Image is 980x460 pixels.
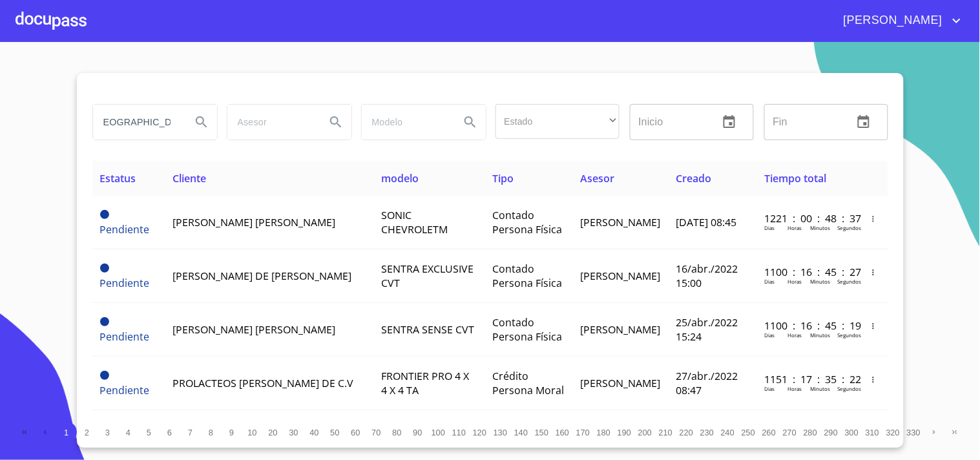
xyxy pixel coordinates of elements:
[100,317,109,326] span: Pendiente
[455,107,486,138] button: Search
[697,422,718,443] button: 230
[764,319,851,333] p: 1100 : 16 : 45 : 19
[594,422,614,443] button: 180
[304,422,325,443] button: 40
[580,215,660,229] span: [PERSON_NAME]
[229,428,234,437] span: 9
[742,428,755,437] span: 250
[821,422,842,443] button: 290
[597,428,610,437] span: 180
[783,428,797,437] span: 270
[381,322,474,337] span: SENTRA SENSE CVT
[514,428,528,437] span: 140
[172,171,206,185] span: Cliente
[764,224,775,231] p: Dias
[452,428,466,437] span: 110
[387,422,408,443] button: 80
[676,262,738,290] span: 16/abr./2022 15:00
[580,322,660,337] span: [PERSON_NAME]
[676,422,697,443] button: 220
[263,422,284,443] button: 20
[492,315,562,344] span: Contado Persona Física
[618,428,631,437] span: 190
[85,428,89,437] span: 2
[172,376,353,390] span: PROLACTEOS [PERSON_NAME] DE C.V
[700,428,714,437] span: 230
[188,428,193,437] span: 7
[492,171,514,185] span: Tipo
[408,422,428,443] button: 90
[100,264,109,273] span: Pendiente
[764,211,851,225] p: 1221 : 00 : 48 : 37
[100,222,150,236] span: Pendiente
[56,422,77,443] button: 1
[787,331,802,339] p: Horas
[824,428,838,437] span: 290
[77,422,98,443] button: 2
[580,171,614,185] span: Asesor
[810,224,830,231] p: Minutos
[886,428,900,437] span: 320
[680,428,693,437] span: 220
[842,422,862,443] button: 300
[834,10,964,31] button: account of current user
[100,171,136,185] span: Estatus
[147,428,151,437] span: 5
[556,428,569,437] span: 160
[492,262,562,290] span: Contado Persona Física
[787,224,802,231] p: Horas
[209,428,213,437] span: 8
[490,422,511,443] button: 130
[201,422,222,443] button: 8
[764,278,775,285] p: Dias
[614,422,635,443] button: 190
[172,215,335,229] span: [PERSON_NAME] [PERSON_NAME]
[764,171,826,185] span: Tiempo total
[118,422,139,443] button: 4
[764,372,851,386] p: 1151 : 17 : 35 : 22
[473,428,486,437] span: 120
[762,428,776,437] span: 260
[98,422,118,443] button: 3
[580,269,660,283] span: [PERSON_NAME]
[432,428,445,437] span: 100
[371,428,381,437] span: 70
[494,428,507,437] span: 130
[787,385,802,392] p: Horas
[309,428,318,437] span: 40
[186,107,217,138] button: Search
[837,224,861,231] p: Segundos
[492,208,562,236] span: Contado Persona Física
[638,428,652,437] span: 200
[284,422,304,443] button: 30
[883,422,904,443] button: 320
[100,383,150,397] span: Pendiente
[320,107,351,138] button: Search
[721,428,735,437] span: 240
[330,428,339,437] span: 50
[242,422,263,443] button: 10
[381,171,419,185] span: modelo
[222,422,242,443] button: 9
[676,369,738,397] span: 27/abr./2022 08:47
[105,428,110,437] span: 3
[635,422,656,443] button: 200
[552,422,573,443] button: 160
[837,278,861,285] p: Segundos
[904,422,924,443] button: 330
[172,322,335,337] span: [PERSON_NAME] [PERSON_NAME]
[289,428,298,437] span: 30
[656,422,676,443] button: 210
[413,428,422,437] span: 90
[362,105,450,140] input: search
[100,276,150,290] span: Pendiente
[866,428,879,437] span: 310
[247,428,256,437] span: 10
[862,422,883,443] button: 310
[532,422,552,443] button: 150
[800,422,821,443] button: 280
[381,262,474,290] span: SENTRA EXCLUSIVE CVT
[180,422,201,443] button: 7
[428,422,449,443] button: 100
[346,422,366,443] button: 60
